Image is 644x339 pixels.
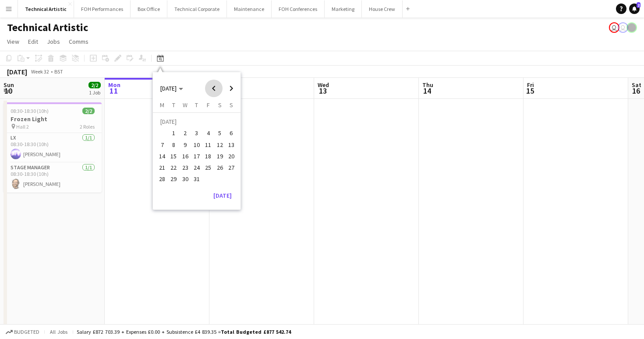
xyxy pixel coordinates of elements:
span: Budgeted [14,329,39,335]
span: Sat [632,81,641,89]
a: Comms [65,36,92,47]
span: 2/2 [88,82,101,88]
span: 16 [180,151,191,161]
button: 01-07-2025 [168,127,179,139]
button: 28-07-2025 [156,173,168,185]
button: 11-07-2025 [202,139,214,150]
span: 8 [169,140,179,150]
button: 02-07-2025 [180,127,191,139]
span: 21 [157,162,167,173]
span: 13 [226,140,237,150]
button: 22-07-2025 [168,162,179,173]
button: 23-07-2025 [180,162,191,173]
button: FOH Performances [74,0,131,17]
button: 30-07-2025 [180,173,191,185]
span: 2 [637,2,640,8]
button: Next month [223,80,240,97]
button: 13-07-2025 [226,139,237,150]
span: Wed [318,81,329,89]
span: 17 [191,151,202,161]
span: S [230,101,233,109]
span: 7 [157,140,167,150]
a: View [4,36,23,47]
button: 10-07-2025 [191,139,202,150]
app-user-avatar: Gloria Hamlyn [609,22,619,33]
span: 3 [191,128,202,139]
span: 22 [169,162,179,173]
span: 5 [215,128,225,139]
a: Edit [25,36,42,47]
button: Technical Corporate [167,0,227,17]
span: 15 [169,151,179,161]
app-card-role: Stage Manager1/108:30-18:30 (10h)[PERSON_NAME] [4,163,102,192]
a: 2 [629,3,640,14]
span: 19 [215,151,225,161]
button: Technical Artistic [18,0,74,17]
button: 06-07-2025 [226,127,237,139]
span: 25 [203,162,213,173]
span: 4 [203,128,213,139]
span: 30 [180,174,191,185]
button: 04-07-2025 [202,127,214,139]
h1: Technical Artistic [7,21,88,34]
span: Thu [422,81,433,89]
button: 15-07-2025 [168,150,179,162]
button: 17-07-2025 [191,150,202,162]
span: 28 [157,174,167,185]
app-user-avatar: Gabrielle Barr [626,22,637,33]
span: Total Budgeted £877 542.74 [221,329,291,335]
button: 07-07-2025 [156,139,168,150]
span: 2 [180,128,191,139]
span: 10 [2,86,14,96]
td: [DATE] [156,116,237,127]
span: 2/2 [82,108,95,114]
span: Edit [28,38,38,45]
app-user-avatar: Abby Hubbard [618,22,628,33]
span: 6 [226,128,237,139]
app-card-role: LX1/108:30-18:30 (10h)[PERSON_NAME] [4,133,102,163]
button: 05-07-2025 [214,127,225,139]
button: 25-07-2025 [202,162,214,173]
span: Comms [69,38,88,45]
button: 27-07-2025 [226,162,237,173]
span: 31 [191,174,202,185]
button: 24-07-2025 [191,162,202,173]
span: Jobs [47,38,60,45]
span: T [172,101,175,109]
button: 20-07-2025 [226,150,237,162]
span: 13 [316,86,329,96]
button: Previous month [205,80,223,97]
span: 18 [203,151,213,161]
span: 20 [226,151,237,161]
button: 12-07-2025 [214,139,225,150]
span: T [195,101,198,109]
h3: Frozen Light [4,115,102,123]
span: 24 [191,162,202,173]
span: 08:30-18:30 (10h) [11,108,49,114]
span: 11 [107,86,120,96]
button: 14-07-2025 [156,150,168,162]
span: 14 [157,151,167,161]
span: M [160,101,164,109]
app-job-card: 08:30-18:30 (10h)2/2Frozen Light Hall 22 RolesLX1/108:30-18:30 (10h)[PERSON_NAME]Stage Manager1/1... [4,102,102,192]
button: 26-07-2025 [214,162,225,173]
span: 16 [630,86,641,96]
span: Hall 2 [16,123,29,130]
span: 10 [191,140,202,150]
span: [DATE] [160,84,177,92]
span: 9 [180,140,191,150]
span: W [183,101,188,109]
button: Budgeted [4,327,41,337]
span: 26 [215,162,225,173]
span: 27 [226,162,237,173]
span: 2 Roles [80,123,95,130]
button: 31-07-2025 [191,173,202,185]
span: 15 [526,86,534,96]
span: Sun [4,81,14,89]
button: Box Office [131,0,167,17]
span: All jobs [48,329,69,335]
div: [DATE] [7,67,27,76]
button: 03-07-2025 [191,127,202,139]
button: 29-07-2025 [168,173,179,185]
